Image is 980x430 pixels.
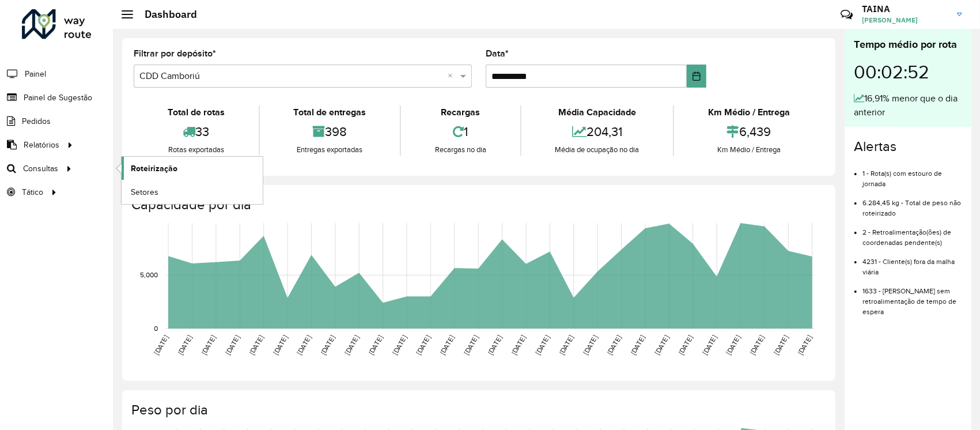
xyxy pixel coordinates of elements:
[404,119,517,144] div: 1
[834,2,859,27] a: Contato Rápido
[854,138,962,155] h4: Alertas
[677,144,821,156] div: Km Médio / Entrega
[510,334,527,356] text: [DATE]
[24,92,92,104] span: Painel de Sugestão
[862,3,948,14] h3: TAINA
[272,334,289,356] text: [DATE]
[131,163,177,175] span: Roteirização
[862,248,962,277] li: 4231 - Cliente(s) fora da malha viária
[296,334,312,356] text: [DATE]
[200,334,217,356] text: [DATE]
[862,160,962,189] li: 1 - Rota(s) com estouro de jornada
[854,37,962,52] div: Tempo médio por rota
[448,69,457,83] span: Clear all
[343,334,360,356] text: [DATE]
[653,334,670,356] text: [DATE]
[524,105,671,119] div: Média Capacidade
[23,163,58,175] span: Consultas
[154,325,158,332] text: 0
[415,334,432,356] text: [DATE]
[486,47,509,61] label: Data
[122,157,263,180] a: Roteirização
[133,8,197,21] h2: Dashboard
[854,92,962,119] div: 16,91% menor que o dia anterior
[862,15,948,25] span: [PERSON_NAME]
[558,334,574,356] text: [DATE]
[773,334,789,356] text: [DATE]
[140,271,158,278] text: 5,000
[862,277,962,317] li: 1633 - [PERSON_NAME] sem retroalimentação de tempo de espera
[176,334,193,356] text: [DATE]
[404,144,517,156] div: Recargas no dia
[137,105,256,119] div: Total de rotas
[582,334,599,356] text: [DATE]
[25,68,46,80] span: Painel
[131,197,824,213] h4: Capacidade por dia
[137,144,256,156] div: Rotas exportadas
[701,334,718,356] text: [DATE]
[224,334,241,356] text: [DATE]
[22,115,51,127] span: Pedidos
[131,186,158,198] span: Setores
[524,119,671,144] div: 204,31
[862,218,962,248] li: 2 - Retroalimentação(ões) de coordenadas pendente(s)
[677,105,821,119] div: Km Médio / Entrega
[367,334,384,356] text: [DATE]
[131,402,824,418] h4: Peso por dia
[796,334,813,356] text: [DATE]
[404,105,517,119] div: Recargas
[24,139,59,151] span: Relatórios
[263,119,398,144] div: 398
[862,189,962,218] li: 6.284,45 kg - Total de peso não roteirizado
[263,105,398,119] div: Total de entregas
[122,180,263,203] a: Setores
[391,334,408,356] text: [DATE]
[524,144,671,156] div: Média de ocupação no dia
[263,144,398,156] div: Entregas exportadas
[677,334,694,356] text: [DATE]
[134,47,216,61] label: Filtrar por depósito
[725,334,741,356] text: [DATE]
[463,334,479,356] text: [DATE]
[606,334,622,356] text: [DATE]
[137,119,256,144] div: 33
[438,334,455,356] text: [DATE]
[749,334,766,356] text: [DATE]
[687,65,706,88] button: Choose Date
[22,186,43,198] span: Tático
[534,334,551,356] text: [DATE]
[854,52,962,92] div: 00:02:52
[248,334,264,356] text: [DATE]
[486,334,503,356] text: [DATE]
[319,334,336,356] text: [DATE]
[153,334,169,356] text: [DATE]
[630,334,646,356] text: [DATE]
[677,119,821,144] div: 6,439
